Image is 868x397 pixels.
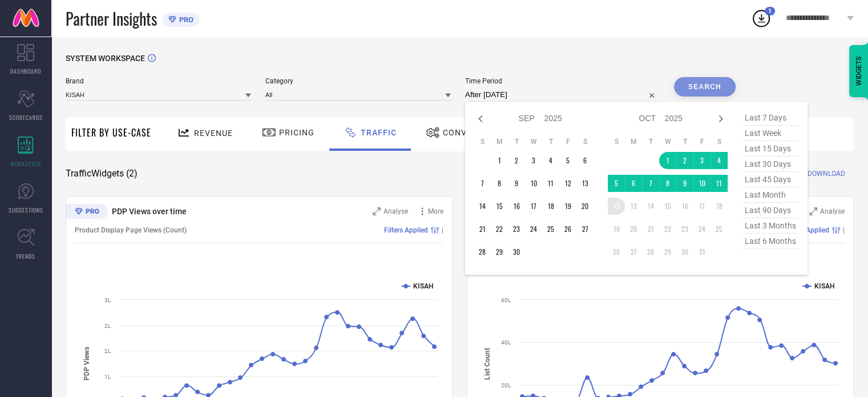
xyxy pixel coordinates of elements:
th: Friday [559,137,576,146]
span: Pricing [279,128,314,137]
td: Sat Oct 18 2025 [710,198,728,215]
td: Fri Sep 05 2025 [559,152,576,169]
th: Saturday [576,137,594,146]
td: Mon Oct 06 2025 [625,175,642,192]
span: Conversion [443,128,498,137]
th: Thursday [676,137,693,146]
td: Wed Sep 10 2025 [525,175,542,192]
td: Wed Oct 22 2025 [659,220,676,238]
div: Premium [66,204,108,221]
th: Monday [625,137,642,146]
div: Open download list [751,8,772,29]
td: Mon Oct 13 2025 [625,198,642,215]
span: last 15 days [742,141,799,157]
span: Brand [66,77,251,85]
td: Thu Oct 02 2025 [676,152,693,169]
th: Tuesday [642,137,659,146]
span: Analyse [383,207,408,215]
td: Sat Oct 04 2025 [710,152,728,169]
th: Sunday [608,137,625,146]
text: KISAH [814,282,834,290]
span: last 30 days [742,157,799,172]
td: Fri Oct 31 2025 [693,243,710,260]
td: Fri Oct 17 2025 [693,198,710,215]
td: Thu Sep 25 2025 [542,220,559,238]
td: Tue Sep 09 2025 [508,175,525,192]
td: Fri Sep 12 2025 [559,175,576,192]
td: Sat Oct 25 2025 [710,220,728,238]
span: SCORECARDS [9,113,43,122]
td: Sun Oct 05 2025 [608,175,625,192]
td: Thu Sep 18 2025 [542,198,559,215]
th: Wednesday [659,137,676,146]
td: Thu Oct 30 2025 [676,243,693,260]
th: Monday [491,137,508,146]
td: Sun Sep 21 2025 [474,220,491,238]
span: last 90 days [742,203,799,218]
text: 2L [104,348,111,354]
span: last month [742,187,799,203]
text: 20L [501,382,511,388]
td: Tue Sep 30 2025 [508,243,525,260]
td: Wed Oct 08 2025 [659,175,676,192]
td: Fri Oct 03 2025 [693,152,710,169]
div: Next month [714,112,728,126]
tspan: PDP Views [83,347,91,380]
td: Fri Oct 10 2025 [693,175,710,192]
td: Wed Sep 24 2025 [525,220,542,238]
td: Sun Sep 07 2025 [474,175,491,192]
td: Mon Sep 01 2025 [491,152,508,169]
td: Thu Sep 11 2025 [542,175,559,192]
td: Thu Oct 23 2025 [676,220,693,238]
span: last 7 days [742,110,799,126]
td: Fri Sep 26 2025 [559,220,576,238]
td: Sun Sep 14 2025 [474,198,491,215]
td: Sat Oct 11 2025 [710,175,728,192]
td: Wed Sep 17 2025 [525,198,542,215]
span: DOWNLOAD [808,168,845,179]
td: Sun Oct 12 2025 [608,198,625,215]
td: Mon Sep 08 2025 [491,175,508,192]
th: Wednesday [525,137,542,146]
td: Tue Oct 14 2025 [642,198,659,215]
input: Select time period [465,88,660,102]
td: Wed Oct 01 2025 [659,152,676,169]
div: Previous month [474,112,487,126]
td: Sat Sep 06 2025 [576,152,594,169]
span: last week [742,126,799,141]
text: 1L [104,374,111,380]
svg: Zoom [373,207,381,215]
td: Sun Sep 28 2025 [474,243,491,260]
span: Traffic [361,128,397,137]
span: Filter By Use-Case [71,126,151,139]
td: Wed Oct 15 2025 [659,198,676,215]
td: Tue Oct 21 2025 [642,220,659,238]
span: Traffic Widgets ( 2 ) [66,168,138,179]
td: Mon Oct 27 2025 [625,243,642,260]
span: Filters Applied [384,226,428,234]
span: Partner Insights [66,7,157,30]
span: Analyse [820,207,845,215]
th: Sunday [474,137,491,146]
span: last 6 months [742,234,799,249]
span: TRENDS [16,252,35,260]
svg: Zoom [809,207,817,215]
text: 2L [104,323,111,329]
span: | [843,226,845,234]
td: Wed Sep 03 2025 [525,152,542,169]
td: Sat Sep 13 2025 [576,175,594,192]
td: Wed Oct 29 2025 [659,243,676,260]
th: Friday [693,137,710,146]
span: Category [265,77,451,85]
span: last 3 months [742,218,799,234]
td: Fri Oct 24 2025 [693,220,710,238]
td: Tue Oct 07 2025 [642,175,659,192]
td: Thu Oct 09 2025 [676,175,693,192]
td: Mon Sep 22 2025 [491,220,508,238]
text: 3L [104,297,111,303]
span: SYSTEM WORKSPACE [66,54,145,63]
span: DASHBOARD [10,67,41,75]
span: last 45 days [742,172,799,187]
td: Tue Sep 23 2025 [508,220,525,238]
th: Saturday [710,137,728,146]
